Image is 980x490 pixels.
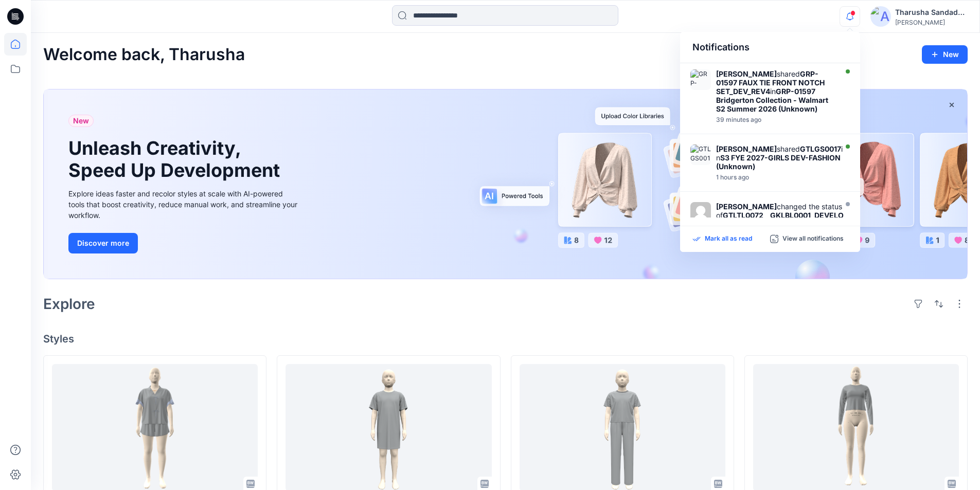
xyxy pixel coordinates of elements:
h2: Explore [43,296,95,312]
h2: Welcome back, Tharusha [43,45,245,64]
strong: [PERSON_NAME] [716,144,777,153]
strong: GTLGS0017 [800,144,841,153]
strong: S3 FYE 2027-GIRLS DEV-FASHION (Unknown) [716,153,841,171]
strong: GTLTL0072__GKLBL0001_DEVELOPMENT [716,211,844,228]
div: changed the status of to ` [716,202,844,228]
div: shared in [716,69,834,113]
div: [PERSON_NAME] [895,19,967,26]
img: GTLGS0017 [690,144,711,165]
button: New [922,45,968,64]
strong: GRP-01597 Bridgerton Collection - Walmart S2 Summer 2026 (Unknown) [716,87,828,113]
h4: Styles [43,333,968,345]
strong: [PERSON_NAME] [716,69,777,78]
div: shared in [716,144,844,171]
a: Discover more [68,233,300,253]
div: Friday, August 15, 2025 08:55 [716,174,844,181]
img: avatar [870,6,891,27]
button: Discover more [68,233,138,253]
p: View all notifications [782,234,844,244]
span: New [73,115,89,127]
div: Tharusha Sandadeepa [895,6,967,19]
p: Mark all as read [705,234,752,244]
img: GRP-01597 FAUX TIE FRONT NOTCH SET_DEV_REV4 [690,69,711,90]
strong: [PERSON_NAME] [716,202,777,211]
h1: Unleash Creativity, Speed Up Development [68,137,284,182]
div: Explore ideas faster and recolor styles at scale with AI-powered tools that boost creativity, red... [68,188,300,221]
div: Friday, August 15, 2025 09:18 [716,116,834,123]
div: Notifications [680,32,860,63]
img: Allyson Smith [690,202,711,223]
strong: GRP-01597 FAUX TIE FRONT NOTCH SET_DEV_REV4 [716,69,825,96]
